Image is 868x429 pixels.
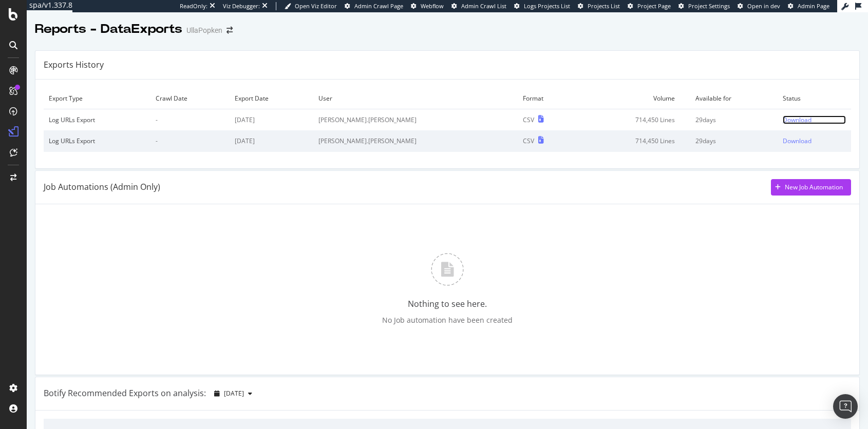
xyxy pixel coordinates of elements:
td: Format [518,88,577,109]
td: 714,450 Lines [577,109,690,131]
a: Project Settings [678,2,730,10]
div: Reports - DataExports [35,21,182,38]
span: Project Settings [688,2,730,10]
span: Admin Crawl Page [354,2,403,10]
div: Nothing to see here. [408,298,487,310]
span: Admin Crawl List [461,2,506,10]
div: Log URLs Export [49,115,145,124]
td: [DATE] [230,130,313,151]
button: [DATE] [210,385,256,402]
td: Volume [577,88,690,109]
span: Logs Projects List [524,2,570,10]
td: 29 days [690,130,778,151]
td: Available for [690,88,778,109]
td: [DATE] [230,109,313,131]
td: - [150,109,230,131]
div: arrow-right-arrow-left [227,27,233,34]
div: Log URLs Export [49,136,145,145]
td: Status [778,88,851,109]
td: [PERSON_NAME].[PERSON_NAME] [313,109,518,131]
div: New Job Automation [785,183,843,191]
td: Export Type [44,88,150,109]
td: 714,450 Lines [577,130,690,151]
a: Webflow [411,2,444,10]
div: Download [783,115,812,124]
div: Job Automations (Admin Only) [44,181,160,193]
a: Download [783,115,846,124]
div: Viz Debugger: [223,2,260,10]
a: Project Page [628,2,671,10]
td: 29 days [690,109,778,131]
button: New Job Automation [771,179,851,196]
div: Open Intercom Messenger [833,394,858,419]
div: CSV [523,136,534,145]
a: Download [783,136,846,145]
div: Exports History [44,59,104,71]
div: CSV [523,115,534,124]
div: UllaPopken [186,25,222,35]
td: User [313,88,518,109]
img: J3t+pQLvoHxnFBO3SZG38AAAAASUVORK5CYII= [431,253,464,286]
span: Project Page [637,2,671,10]
span: Admin Page [798,2,829,10]
a: Admin Crawl List [451,2,506,10]
div: Botify Recommended Exports on analysis: [44,387,206,399]
div: No Job automation have been created [382,315,513,325]
a: Logs Projects List [514,2,570,10]
a: Open in dev [738,2,780,10]
a: Projects List [578,2,620,10]
a: Admin Crawl Page [345,2,403,10]
div: Download [783,136,812,145]
a: Open Viz Editor [285,2,337,10]
span: Projects List [588,2,620,10]
a: Admin Page [788,2,829,10]
td: - [150,130,230,151]
span: Webflow [421,2,444,10]
span: Open Viz Editor [295,2,337,10]
td: Crawl Date [150,88,230,109]
td: Export Date [230,88,313,109]
span: Open in dev [747,2,780,10]
td: [PERSON_NAME].[PERSON_NAME] [313,130,518,151]
div: ReadOnly: [180,2,207,10]
span: 2025 Aug. 31st [224,389,244,398]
